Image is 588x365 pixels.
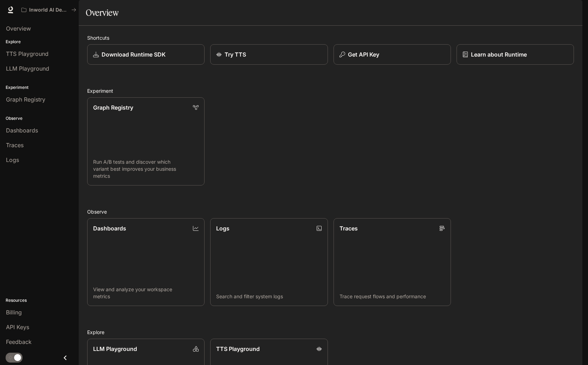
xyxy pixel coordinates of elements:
p: Download Runtime SDK [102,50,166,59]
p: Trace request flows and performance [340,293,445,300]
p: Logs [216,224,230,233]
h2: Shortcuts [87,34,574,41]
p: LLM Playground [93,345,137,353]
a: Learn about Runtime [457,44,574,65]
a: DashboardsView and analyze your workspace metrics [87,218,205,306]
a: Download Runtime SDK [87,44,205,65]
h1: Overview [86,6,118,20]
p: Dashboards [93,224,126,233]
a: TracesTrace request flows and performance [334,218,451,306]
p: TTS Playground [216,345,260,353]
p: Get API Key [348,50,379,59]
p: Learn about Runtime [471,50,527,59]
p: Graph Registry [93,103,133,112]
a: Try TTS [210,44,328,65]
p: Search and filter system logs [216,293,322,300]
a: Graph RegistryRun A/B tests and discover which variant best improves your business metrics [87,97,205,185]
h2: Experiment [87,87,574,94]
h2: Observe [87,208,574,215]
p: Run A/B tests and discover which variant best improves your business metrics [93,158,199,180]
a: LogsSearch and filter system logs [210,218,328,306]
p: View and analyze your workspace metrics [93,286,199,300]
p: Inworld AI Demos [29,7,69,13]
button: All workspaces [18,3,79,17]
p: Traces [340,224,358,233]
button: Get API Key [334,44,451,65]
h2: Explore [87,328,574,336]
p: Try TTS [225,50,246,59]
